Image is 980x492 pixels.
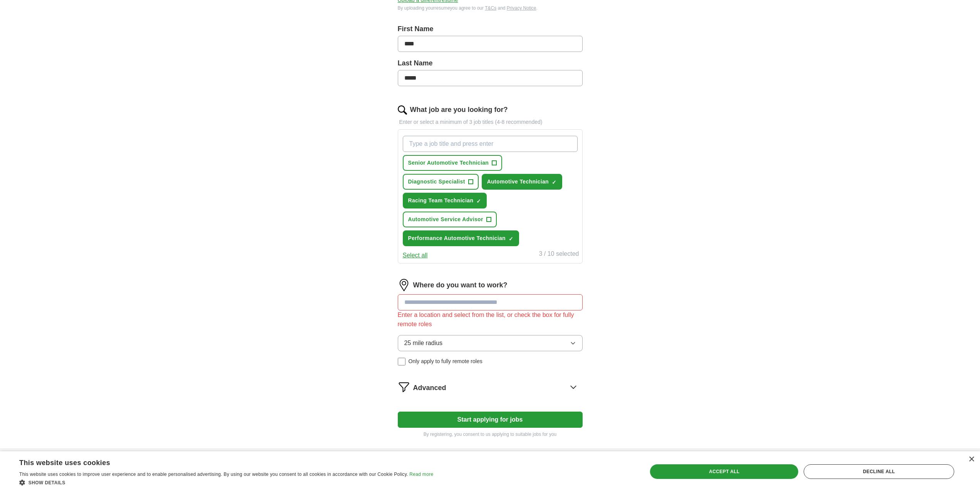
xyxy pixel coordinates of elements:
a: T&Cs [485,5,496,11]
div: Enter a location and select from the list, or check the box for fully remote roles [398,310,583,329]
a: Read more, opens a new window [409,472,433,477]
div: Accept all [650,464,798,479]
div: This website uses cookies [19,456,414,467]
span: Show details [28,480,65,485]
button: Diagnostic Specialist [403,174,479,190]
span: 25 mile radius [404,339,443,348]
h4: Country selection [610,449,730,470]
span: Advanced [413,383,446,393]
a: Privacy Notice [507,5,536,11]
span: This website uses cookies to improve user experience and to enable personalised advertising. By u... [19,472,408,477]
label: Last Name [398,58,583,68]
button: Select all [403,251,428,260]
span: Senior Automotive Technician [408,159,489,167]
p: Enter or select a minimum of 3 job titles (4-8 recommended) [398,118,583,126]
img: filter [398,381,410,393]
label: First Name [398,24,583,34]
button: Senior Automotive Technician [403,155,503,171]
span: Automotive Technician [487,178,549,186]
span: ✓ [476,198,481,204]
div: Show details [19,479,433,486]
button: Automotive Service Advisor [403,212,497,227]
p: By registering, you consent to us applying to suitable jobs for you [398,431,583,438]
button: Automotive Technician✓ [482,174,562,190]
button: 25 mile radius [398,335,583,351]
span: Performance Automotive Technician [408,234,506,242]
span: ✓ [509,236,513,242]
button: Start applying for jobs [398,412,583,428]
div: 3 / 10 selected [539,249,579,260]
span: Diagnostic Specialist [408,178,465,186]
span: ✓ [552,179,556,185]
button: Racing Team Technician✓ [403,193,487,208]
span: Only apply to fully remote roles [409,357,482,365]
input: Only apply to fully remote roles [398,358,405,365]
div: Decline all [804,464,954,479]
span: Racing Team Technician [408,197,474,205]
div: Close [968,457,974,462]
img: location.png [398,279,410,291]
div: By uploading your resume you agree to our and . [398,5,583,12]
button: Performance Automotive Technician✓ [403,230,519,246]
label: Where do you want to work? [413,280,508,290]
span: Automotive Service Advisor [408,215,483,223]
label: What job are you looking for? [410,105,508,115]
input: Type a job title and press enter [403,136,578,152]
img: search.png [398,105,407,115]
